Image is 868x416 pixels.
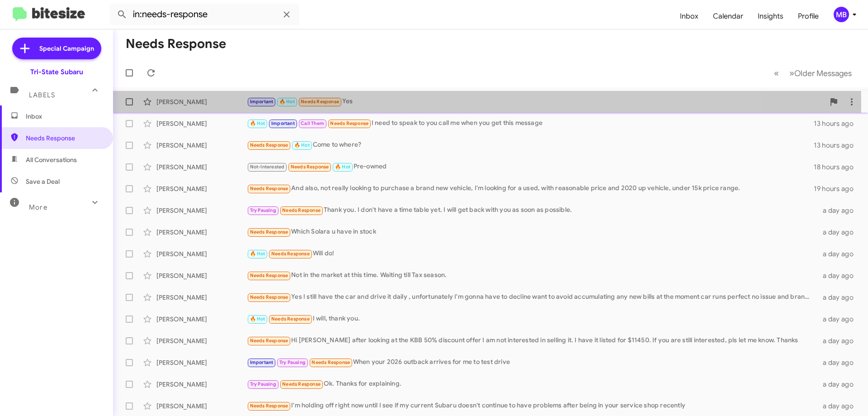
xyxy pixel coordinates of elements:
[817,228,861,237] div: a day ago
[817,293,861,302] div: a day ago
[250,207,276,213] span: Try Pausing
[29,203,47,211] span: More
[250,359,274,365] span: Important
[250,338,288,344] span: Needs Response
[784,64,857,82] button: Next
[247,227,817,237] div: Which Solara u have in stock
[250,229,288,235] span: Needs Response
[247,401,817,411] div: I'm holding off right now until I see if my current Subaru doesn't continue to have problems afte...
[301,120,324,126] span: Call Them
[109,4,299,25] input: Search
[791,3,826,29] a: Profile
[282,381,321,387] span: Needs Response
[250,403,288,409] span: Needs Response
[294,142,310,148] span: 🔥 Hot
[794,68,852,78] span: Older Messages
[156,336,247,345] div: [PERSON_NAME]
[156,97,247,106] div: [PERSON_NAME]
[817,315,861,324] div: a day ago
[247,314,817,324] div: I will, thank you.
[156,119,247,128] div: [PERSON_NAME]
[247,379,817,389] div: Ok. Thanks for explaining.
[156,358,247,367] div: [PERSON_NAME]
[282,207,321,213] span: Needs Response
[250,316,265,322] span: 🔥 Hot
[817,380,861,389] div: a day ago
[814,163,861,172] div: 18 hours ago
[769,64,857,82] nav: Page navigation example
[247,357,817,368] div: When your 2026 outback arrives for me to test drive
[156,293,247,302] div: [PERSON_NAME]
[271,120,295,126] span: Important
[26,177,60,186] span: Save a Deal
[301,99,339,105] span: Needs Response
[271,316,310,322] span: Needs Response
[156,228,247,237] div: [PERSON_NAME]
[26,112,103,121] span: Inbox
[156,315,247,324] div: [PERSON_NAME]
[247,335,817,346] div: Hi [PERSON_NAME] after looking at the KBB 50% discount offer I am not interested in selling it. I...
[817,206,861,215] div: a day ago
[330,120,368,126] span: Needs Response
[156,184,247,193] div: [PERSON_NAME]
[247,249,817,259] div: Will do!
[156,402,247,411] div: [PERSON_NAME]
[126,37,226,51] h1: Needs Response
[247,292,817,302] div: Yes I still have the car and drive it daily , unfortunately I'm gonna have to decline want to avo...
[30,67,83,77] div: Tri-State Subaru
[250,142,288,148] span: Needs Response
[817,249,861,258] div: a day ago
[156,206,247,215] div: [PERSON_NAME]
[247,183,814,194] div: And also, not really looking to purchase a brand new vehicle, I'm looking for a used, with reason...
[291,164,329,170] span: Needs Response
[29,91,55,99] span: Labels
[826,7,858,22] button: MB
[247,270,817,281] div: Not in the market at this time. Waiting till Tax season.
[250,381,276,387] span: Try Pausing
[774,67,779,79] span: «
[156,271,247,280] div: [PERSON_NAME]
[814,141,861,150] div: 13 hours ago
[247,118,814,129] div: I need to speak to you call me when you get this message
[706,3,750,29] a: Calendar
[26,134,103,143] span: Needs Response
[814,119,861,128] div: 13 hours ago
[247,140,814,150] div: Come to where?
[817,271,861,280] div: a day ago
[250,99,274,105] span: Important
[271,251,310,257] span: Needs Response
[750,3,791,29] a: Insights
[817,402,861,411] div: a day ago
[247,205,817,215] div: Thank you. I don't have a time table yet. I will get back with you as soon as possible.
[250,273,288,278] span: Needs Response
[250,294,288,300] span: Needs Response
[769,64,784,82] button: Previous
[311,359,350,365] span: Needs Response
[156,380,247,389] div: [PERSON_NAME]
[250,251,265,257] span: 🔥 Hot
[817,358,861,367] div: a day ago
[156,163,247,172] div: [PERSON_NAME]
[673,3,706,29] a: Inbox
[156,249,247,258] div: [PERSON_NAME]
[814,184,861,193] div: 19 hours ago
[834,7,849,22] div: MB
[335,164,350,170] span: 🔥 Hot
[12,38,101,59] a: Special Campaign
[250,186,288,191] span: Needs Response
[279,359,306,365] span: Try Pausing
[247,96,825,107] div: Yes
[250,120,265,126] span: 🔥 Hot
[26,155,77,164] span: All Conversations
[279,99,295,105] span: 🔥 Hot
[247,162,814,172] div: Pre-owned
[156,141,247,150] div: [PERSON_NAME]
[789,67,794,79] span: »
[250,164,285,170] span: Not-Interested
[39,44,94,53] span: Special Campaign
[817,336,861,345] div: a day ago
